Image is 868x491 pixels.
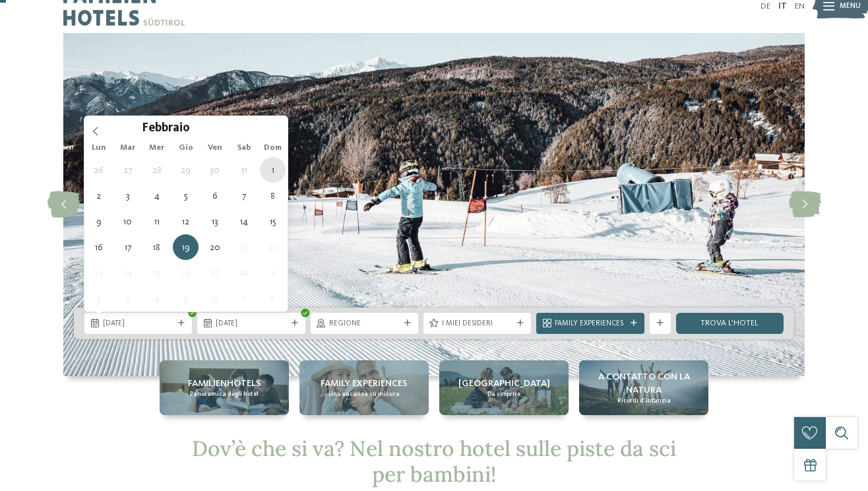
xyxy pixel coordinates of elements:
span: Marzo 7, 2026 [231,286,257,311]
span: Febbraio 11, 2026 [144,209,170,234]
span: Regione [329,319,400,329]
span: Ven [201,144,230,152]
span: Mar [113,144,142,152]
span: Febbraio 19, 2026 [173,234,199,260]
span: Febbraio 18, 2026 [144,234,170,260]
span: Febbraio 16, 2026 [86,234,111,260]
span: Una vacanza su misura [328,390,400,399]
span: Febbraio 22, 2026 [260,234,286,260]
img: Hotel sulle piste da sci per bambini: divertimento senza confini [63,33,805,376]
span: Marzo 2, 2026 [86,286,111,311]
span: Da scoprire [487,390,520,399]
a: Hotel sulle piste da sci per bambini: divertimento senza confini [GEOGRAPHIC_DATA] Da scoprire [439,360,569,415]
input: Year [190,121,233,135]
span: Ricordi d’infanzia [617,397,671,405]
span: Febbraio 26, 2026 [173,260,199,286]
span: Familienhotels [188,377,261,390]
span: Febbraio 17, 2026 [115,234,140,260]
span: Febbraio 23, 2026 [86,260,111,286]
span: [DATE] [216,319,286,329]
a: Hotel sulle piste da sci per bambini: divertimento senza confini Familienhotels Panoramica degli ... [160,360,289,415]
span: Febbraio 12, 2026 [173,209,199,234]
span: Gennaio 30, 2026 [202,157,228,183]
span: Febbraio 15, 2026 [260,209,286,234]
span: Marzo 5, 2026 [173,286,199,311]
span: Febbraio 5, 2026 [173,183,199,209]
span: Panoramica degli hotel [190,390,259,399]
span: Lun [84,144,113,152]
span: Gennaio 31, 2026 [231,157,257,183]
span: Sab [230,144,259,152]
span: I miei desideri [442,319,512,329]
span: Mer [142,144,171,152]
span: Febbraio 2, 2026 [86,183,111,209]
span: Febbraio 27, 2026 [202,260,228,286]
a: trova l’hotel [676,313,784,334]
span: Family Experiences [555,319,625,329]
span: Febbraio 24, 2026 [115,260,140,286]
span: Marzo 3, 2026 [115,286,140,311]
span: A contatto con la natura [584,370,703,397]
span: Febbraio [142,123,190,135]
span: Febbraio 3, 2026 [115,183,140,209]
span: Febbraio 21, 2026 [231,234,257,260]
span: Febbraio 4, 2026 [144,183,170,209]
span: Gennaio 28, 2026 [144,157,170,183]
span: Febbraio 28, 2026 [231,260,257,286]
a: EN [795,2,805,11]
span: Gennaio 29, 2026 [173,157,199,183]
a: Hotel sulle piste da sci per bambini: divertimento senza confini Family experiences Una vacanza s... [299,360,429,415]
span: Marzo 6, 2026 [202,286,228,311]
span: [DATE] [103,319,173,329]
span: Febbraio 13, 2026 [202,209,228,234]
span: Family experiences [321,377,408,390]
span: Febbraio 1, 2026 [260,157,286,183]
span: Menu [840,1,861,12]
span: Marzo 1, 2026 [260,260,286,286]
span: Gennaio 26, 2026 [86,157,111,183]
span: Febbraio 25, 2026 [144,260,170,286]
span: Gio [171,144,201,152]
span: Marzo 8, 2026 [260,286,286,311]
span: Febbraio 20, 2026 [202,234,228,260]
span: Dom [259,144,288,152]
span: Febbraio 8, 2026 [260,183,286,209]
span: Febbraio 10, 2026 [115,209,140,234]
span: Dov’è che si va? Nel nostro hotel sulle piste da sci per bambini! [192,435,676,487]
span: [GEOGRAPHIC_DATA] [458,377,550,390]
span: Febbraio 14, 2026 [231,209,257,234]
a: IT [778,2,787,11]
span: Febbraio 9, 2026 [86,209,111,234]
span: Gennaio 27, 2026 [115,157,140,183]
a: Hotel sulle piste da sci per bambini: divertimento senza confini A contatto con la natura Ricordi... [579,360,708,415]
span: Febbraio 7, 2026 [231,183,257,209]
a: DE [760,2,770,11]
span: Febbraio 6, 2026 [202,183,228,209]
span: Marzo 4, 2026 [144,286,170,311]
